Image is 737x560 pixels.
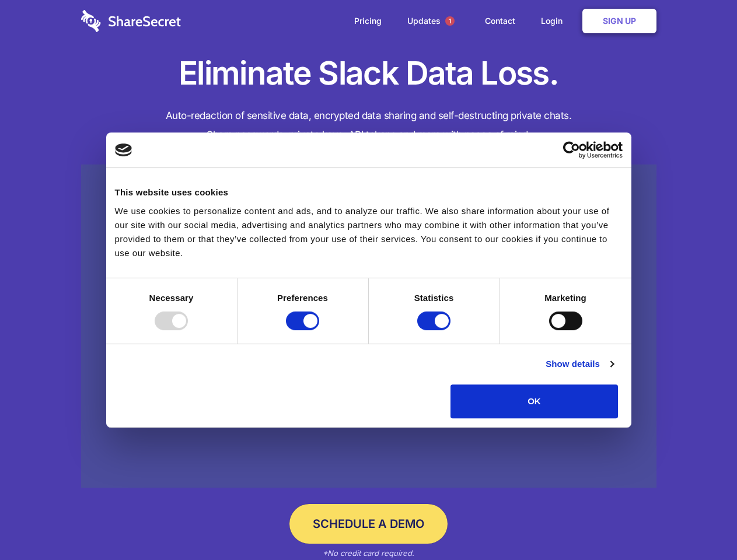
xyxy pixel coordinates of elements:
img: logo-wordmark-white-trans-d4663122ce5f474addd5e946df7df03e33cb6a1c49d2221995e7729f52c070b2.svg [81,10,181,32]
div: This website uses cookies [115,185,623,199]
div: We use cookies to personalize content and ads, and to analyze our traffic. We also share informat... [115,204,623,260]
strong: Marketing [544,293,586,303]
a: Usercentrics Cookiebot - opens in a new window [521,141,623,159]
a: Login [529,3,580,39]
button: OK [450,384,618,418]
strong: Preferences [277,293,328,303]
h4: Auto-redaction of sensitive data, encrypted data sharing and self-destructing private chats. Shar... [81,106,656,145]
span: 1 [445,16,455,26]
a: Contact [473,3,527,39]
em: *No credit card required. [323,548,414,558]
a: Sign Up [582,9,656,33]
img: logo [115,143,132,156]
a: Wistia video thumbnail [81,164,656,488]
a: Schedule a Demo [289,504,448,544]
a: Show details [546,357,613,371]
a: Pricing [343,3,393,39]
strong: Necessary [149,293,194,303]
strong: Statistics [414,293,454,303]
h1: Eliminate Slack Data Loss. [81,52,656,94]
